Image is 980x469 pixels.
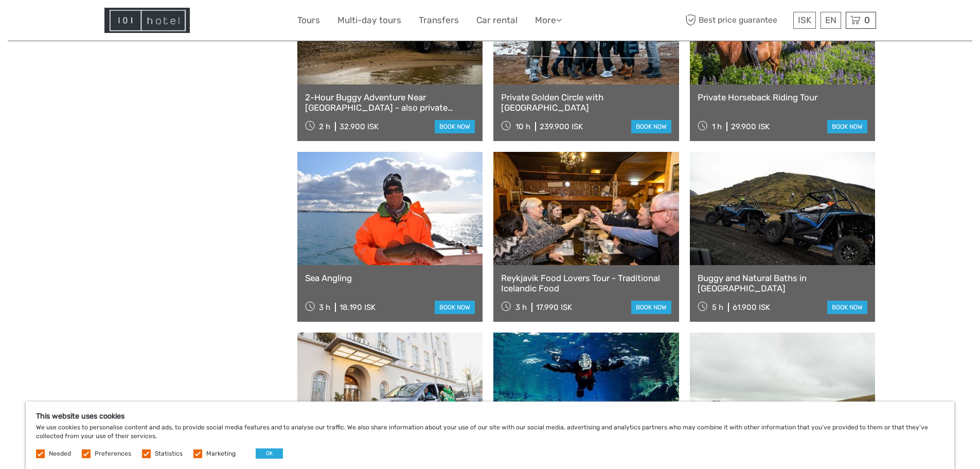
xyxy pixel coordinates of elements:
a: book now [631,120,671,133]
a: Reykjavik Food Lovers Tour - Traditional Icelandic Food [501,273,671,294]
img: Hotel Information [104,8,190,33]
a: More [535,13,562,28]
div: 239.900 ISK [540,122,583,131]
span: 3 h [515,303,527,312]
label: Marketing [206,449,236,458]
span: 10 h [515,122,530,131]
h5: This website uses cookies [36,412,944,421]
div: 61.900 ISK [733,303,770,312]
span: 5 h [712,303,723,312]
a: book now [631,301,671,314]
span: Best price guarantee [683,12,791,29]
a: book now [435,120,475,133]
div: 17.990 ISK [536,303,572,312]
a: Multi-day tours [337,13,401,28]
div: 29.900 ISK [731,122,770,131]
p: We're away right now. Please check back later! [14,18,116,26]
a: book now [827,301,867,314]
label: Preferences [95,449,131,458]
a: book now [435,301,475,314]
span: 3 h [319,303,330,312]
a: book now [827,120,867,133]
a: Sea Angling [305,273,475,283]
span: 0 [863,15,871,25]
span: 1 h [712,122,722,131]
a: Tours [297,13,320,28]
button: Open LiveChat chat widget [118,16,131,28]
a: Transfers [419,13,459,28]
a: Private Golden Circle with [GEOGRAPHIC_DATA] [501,92,671,113]
a: Private Horseback Riding Tour [698,92,868,102]
span: ISK [798,15,811,25]
a: 2-Hour Buggy Adventure Near [GEOGRAPHIC_DATA] - also private option [305,92,475,113]
div: We use cookies to personalise content and ads, to provide social media features and to analyse ou... [26,402,954,469]
a: Buggy and Natural Baths in [GEOGRAPHIC_DATA] [698,273,868,294]
a: Car rental [476,13,518,28]
label: Needed [49,449,71,458]
label: Statistics [155,449,183,458]
div: 18.190 ISK [340,303,376,312]
div: EN [821,12,841,29]
span: 2 h [319,122,330,131]
div: 32.900 ISK [340,122,379,131]
button: OK [256,448,283,459]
